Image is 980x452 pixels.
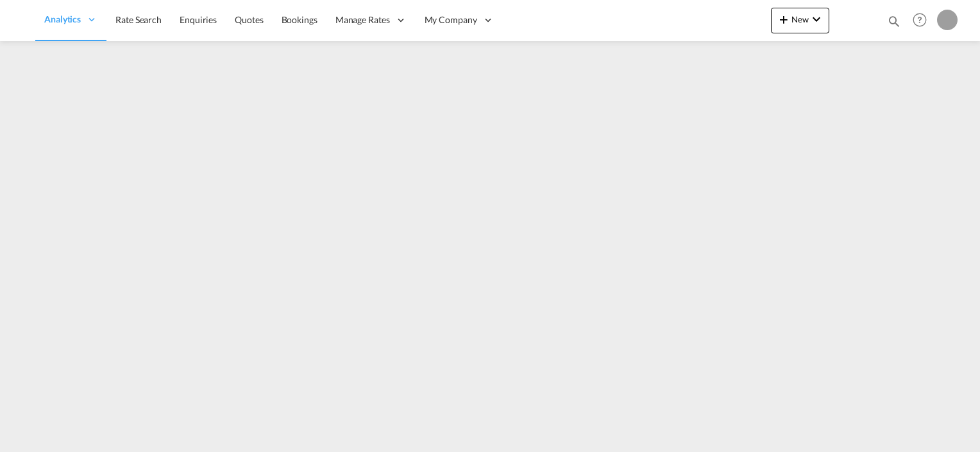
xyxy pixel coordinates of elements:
span: Analytics [44,13,81,26]
span: Enquiries [180,14,217,25]
span: Bookings [282,14,317,25]
md-icon: icon-plus 400-fg [776,12,791,27]
span: Rate Search [115,14,162,25]
md-icon: icon-chevron-down [809,12,824,27]
span: Quotes [235,14,263,25]
span: Help [909,9,931,31]
div: Help [909,9,937,32]
span: New [776,14,824,24]
md-icon: icon-magnify [887,14,901,28]
span: My Company [425,13,477,26]
div: icon-magnify [887,14,901,33]
button: icon-plus 400-fgNewicon-chevron-down [771,8,829,33]
span: Manage Rates [335,13,390,26]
